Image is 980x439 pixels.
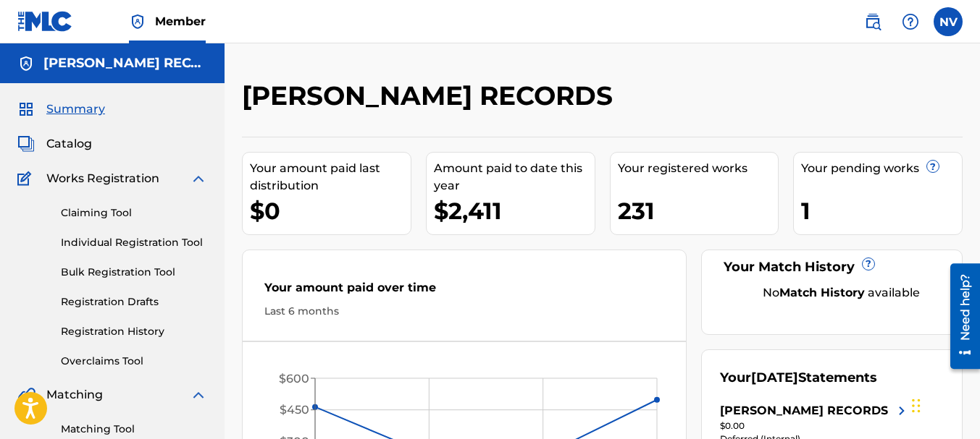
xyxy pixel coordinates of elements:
[61,324,207,339] a: Registration History
[912,384,921,427] div: Arrastrar
[908,370,980,439] iframe: Chat Widget
[864,13,881,30] img: search
[190,386,207,404] img: expand
[155,13,206,30] span: Member
[61,235,207,250] a: Individual Registration Tool
[720,402,888,419] div: [PERSON_NAME] RECORDS
[896,7,925,36] div: Help
[17,386,35,404] img: Matching
[434,160,595,195] div: Amount paid to date this year
[738,284,944,302] div: No available
[17,101,105,118] a: SummarySummary
[61,265,207,280] a: Bulk Registration Tool
[242,80,620,112] h2: [PERSON_NAME] RECORDS
[46,135,92,153] span: Catalog
[264,304,664,319] div: Last 6 months
[46,101,105,118] span: Summary
[858,7,887,36] a: Public Search
[279,372,309,385] tspan: $600
[779,286,865,299] strong: Match History
[908,370,980,439] div: Widget de chat
[46,170,159,187] span: Works Registration
[43,55,207,72] h5: NORBERT RECORDS
[618,195,779,227] div: 231
[434,195,595,227] div: $2,411
[17,11,73,32] img: MLC Logo
[264,279,664,304] div: Your amount paid over time
[751,370,798,385] span: [DATE]
[17,170,36,187] img: Works Registration
[280,403,309,417] tspan: $450
[939,257,980,374] iframe: Resource Center
[17,135,92,153] a: CatalogCatalog
[46,386,103,404] span: Matching
[801,195,962,227] div: 1
[801,160,962,177] div: Your pending works
[720,368,877,388] div: Your Statements
[720,419,910,432] div: $0.00
[720,257,944,277] div: Your Match History
[190,170,207,187] img: expand
[934,7,963,36] div: User Menu
[893,402,910,419] img: right chevron icon
[17,55,35,72] img: Accounts
[61,422,207,437] a: Matching Tool
[863,258,874,270] span: ?
[17,135,35,153] img: Catalog
[17,101,35,118] img: Summary
[927,161,939,172] span: ?
[618,160,779,177] div: Your registered works
[902,13,919,30] img: help
[250,160,411,195] div: Your amount paid last distribution
[129,13,146,30] img: Top Rightsholder
[250,195,411,227] div: $0
[61,205,207,221] a: Claiming Tool
[61,354,207,369] a: Overclaims Tool
[61,294,207,310] a: Registration Drafts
